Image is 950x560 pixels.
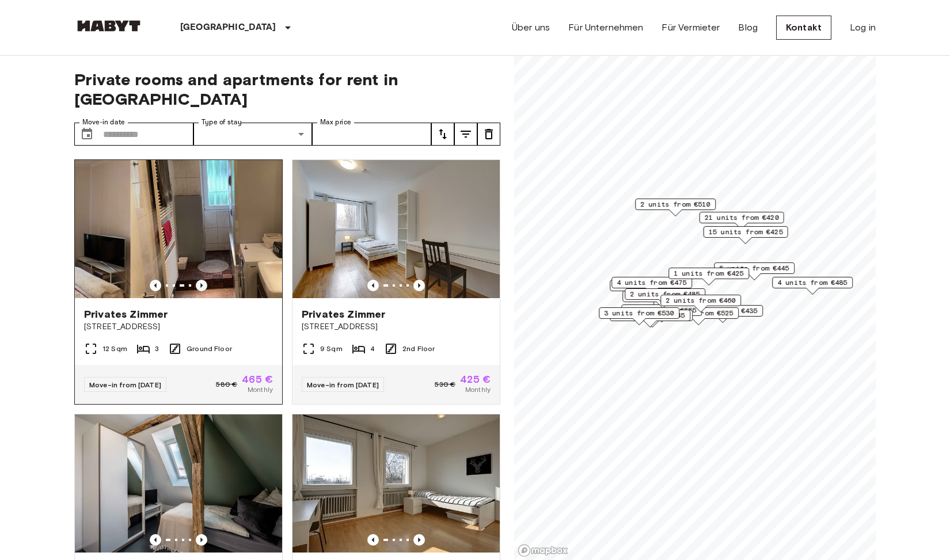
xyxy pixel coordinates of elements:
[604,308,674,318] span: 3 units from €530
[704,226,788,244] div: Map marker
[431,123,454,146] button: tune
[663,308,734,318] span: 2 units from €525
[435,379,455,390] span: 530 €
[772,277,853,295] div: Map marker
[610,280,690,298] div: Map marker
[668,268,749,285] div: Map marker
[74,20,143,32] img: Habyt
[776,16,831,40] a: Kontakt
[74,159,283,405] a: Previous imagePrevious imagePrivates Zimmer[STREET_ADDRESS]12 Sqm3Ground FloorMove-in from [DATE]...
[302,321,491,333] span: [STREET_ADDRESS]
[202,117,242,127] label: Type of stay
[196,280,207,291] button: Previous image
[599,307,679,325] div: Map marker
[611,277,692,295] div: Map marker
[402,344,435,354] span: 2nd Floor
[460,374,491,384] span: 425 €
[102,344,127,354] span: 12 Sqm
[74,70,500,109] span: Private rooms and apartments for rent in [GEOGRAPHIC_DATA]
[150,280,161,291] button: Previous image
[75,123,98,146] button: Choose date
[674,268,744,279] span: 1 units from €425
[307,380,379,389] span: Move-in from [DATE]
[512,21,550,35] a: Über uns
[660,295,741,313] div: Map marker
[621,304,702,322] div: Map marker
[180,21,276,35] p: [GEOGRAPHIC_DATA]
[700,212,784,230] div: Map marker
[367,534,379,546] button: Previous image
[630,289,700,299] span: 2 units from €485
[622,291,703,308] div: Map marker
[413,534,425,546] button: Previous image
[370,344,375,354] span: 4
[662,21,720,35] a: Für Vermieter
[187,344,232,354] span: Ground Floor
[719,263,789,273] span: 5 units from €445
[367,280,379,291] button: Previous image
[292,159,500,405] a: Marketing picture of unit DE-09-022-04MPrevious imagePrevious imagePrivates Zimmer[STREET_ADDRESS...
[477,123,500,146] button: tune
[131,160,338,298] img: Marketing picture of unit DE-09-012-002-01HF
[640,199,710,209] span: 2 units from €510
[709,227,783,237] span: 15 units from €425
[465,384,491,395] span: Monthly
[625,288,705,306] div: Map marker
[687,306,758,316] span: 5 units from €435
[714,262,795,280] div: Map marker
[568,21,643,35] a: Für Unternehmen
[84,307,168,321] span: Privates Zimmer
[89,380,161,389] span: Move-in from [DATE]
[155,344,159,354] span: 3
[850,21,876,35] a: Log in
[196,534,207,546] button: Previous image
[242,374,273,384] span: 465 €
[617,277,687,288] span: 4 units from €475
[454,123,477,146] button: tune
[82,117,125,127] label: Move-in date
[413,280,425,291] button: Previous image
[615,310,685,321] span: 1 units from €445
[84,321,273,333] span: [STREET_ADDRESS]
[248,384,273,395] span: Monthly
[150,534,161,546] button: Previous image
[75,414,282,553] img: Marketing picture of unit DE-09-016-001-05HF
[302,307,385,321] span: Privates Zimmer
[777,277,848,288] span: 4 units from €485
[738,21,758,35] a: Blog
[320,344,343,354] span: 9 Sqm
[705,212,779,223] span: 21 units from €420
[292,414,500,553] img: Marketing picture of unit DE-09-006-05M
[635,199,716,216] div: Map marker
[518,544,568,557] a: Mapbox logo
[320,117,351,127] label: Max price
[666,295,736,306] span: 2 units from €460
[292,160,500,298] img: Marketing picture of unit DE-09-022-04M
[216,379,237,390] span: 580 €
